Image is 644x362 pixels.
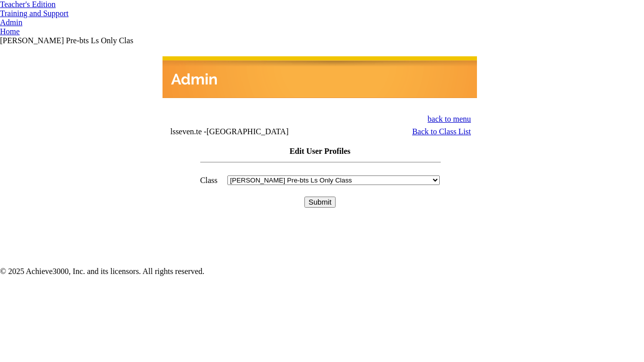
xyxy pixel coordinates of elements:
[56,3,61,7] img: teacher_arrow.png
[206,127,288,136] nobr: [GEOGRAPHIC_DATA]
[412,127,471,136] a: Back to Class List
[68,13,72,16] img: teacher_arrow_small.png
[304,197,336,208] input: Submit
[428,115,471,123] a: back to menu
[163,56,477,98] img: header
[289,147,350,155] span: Edit User Profiles
[170,127,355,136] td: lsseven.te -
[200,175,218,186] td: Class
